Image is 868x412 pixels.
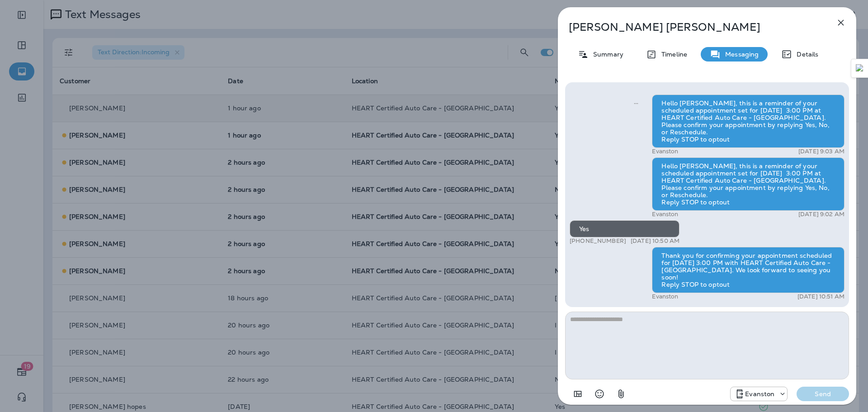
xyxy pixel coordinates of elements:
p: Details [792,51,818,58]
div: Yes [570,220,679,237]
p: [PHONE_NUMBER] [570,237,626,245]
p: Evanston [652,148,678,155]
div: Hello [PERSON_NAME], this is a reminder of your scheduled appointment set for [DATE] 3:00 PM at H... [652,157,844,211]
p: [DATE] 9:03 AM [798,148,844,155]
p: Evanston [652,211,678,218]
p: Messaging [721,51,759,58]
p: Evanston [652,293,678,300]
button: Select an emoji [590,385,609,403]
img: Detect Auto [856,64,864,72]
p: [DATE] 10:51 AM [797,293,844,300]
p: [PERSON_NAME] [PERSON_NAME] [569,21,816,33]
p: [DATE] 10:50 AM [631,237,679,245]
div: +1 (847) 892-1225 [731,388,787,399]
span: Sent [634,99,638,107]
div: Thank you for confirming your appointment scheduled for [DATE] 3:00 PM with HEART Certified Auto ... [652,247,844,293]
button: Add in a premade template [569,385,587,403]
div: Hello [PERSON_NAME], this is a reminder of your scheduled appointment set for [DATE] 3:00 PM at H... [652,95,844,148]
p: Summary [589,51,623,58]
p: Timeline [657,51,687,58]
p: Evanston [745,390,774,398]
p: [DATE] 9:02 AM [798,211,844,218]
